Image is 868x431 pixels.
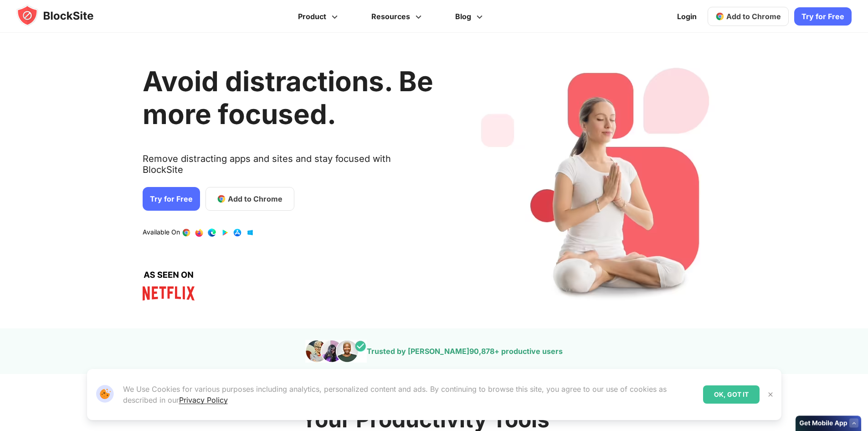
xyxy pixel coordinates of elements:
[767,391,774,398] img: Close
[205,187,294,211] a: Add to Chrome
[143,228,180,237] text: Available On
[143,153,433,182] text: Remove distracting apps and sites and stay focused with BlockSite
[703,385,760,404] div: OK, GOT IT
[726,12,781,21] span: Add to Chrome
[16,5,111,26] img: blocksite-icon.5d769676.svg
[179,395,228,405] a: Privacy Policy
[305,340,367,363] img: pepole images
[228,193,282,204] span: Add to Chrome
[143,65,433,130] h1: Avoid distractions. Be more focused.
[715,12,724,21] img: chrome-icon.svg
[672,5,702,27] a: Login
[143,187,200,211] a: Try for Free
[708,7,789,26] a: Add to Chrome
[469,347,494,356] span: 90,878
[367,347,563,356] text: Trusted by [PERSON_NAME] + productive users
[123,384,696,405] p: We Use Cookies for various purposes including analytics, personalized content and ads. By continu...
[794,7,852,26] a: Try for Free
[765,389,776,400] button: Close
